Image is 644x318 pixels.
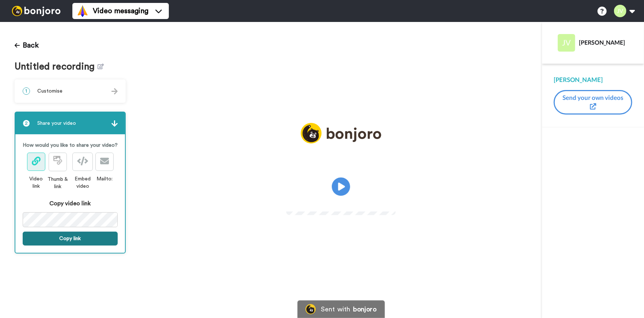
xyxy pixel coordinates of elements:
[554,90,632,115] button: Send your own videos
[37,87,62,95] span: Customise
[70,175,95,190] div: Embed video
[306,304,316,314] img: Bonjoro Logo
[93,6,148,16] span: Video messaging
[321,306,350,313] div: Sent with
[382,198,389,205] img: Full screen
[15,37,39,54] button: Back
[554,75,632,84] div: [PERSON_NAME]
[27,175,46,190] div: Video link
[23,120,30,127] span: 2
[298,300,384,318] a: Bonjoro LogoSent withbonjoro
[579,39,632,46] div: [PERSON_NAME]
[15,79,126,103] div: 1Customise
[37,120,76,127] span: Share your video
[95,175,114,183] div: Mailto:
[111,120,118,127] img: arrow.svg
[23,87,30,95] span: 1
[23,142,118,149] p: How would you like to share your video?
[23,199,118,208] div: Copy video link
[23,232,118,246] button: Copy link
[111,88,118,94] img: arrow.svg
[558,34,575,52] img: Profile Image
[9,6,64,16] img: bj-logo-header-white.svg
[353,306,376,313] div: bonjoro
[45,176,70,190] div: Thumb & link
[301,123,381,144] img: logo_full.png
[77,5,88,17] img: vm-color.svg
[15,61,98,72] span: Untitled recording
